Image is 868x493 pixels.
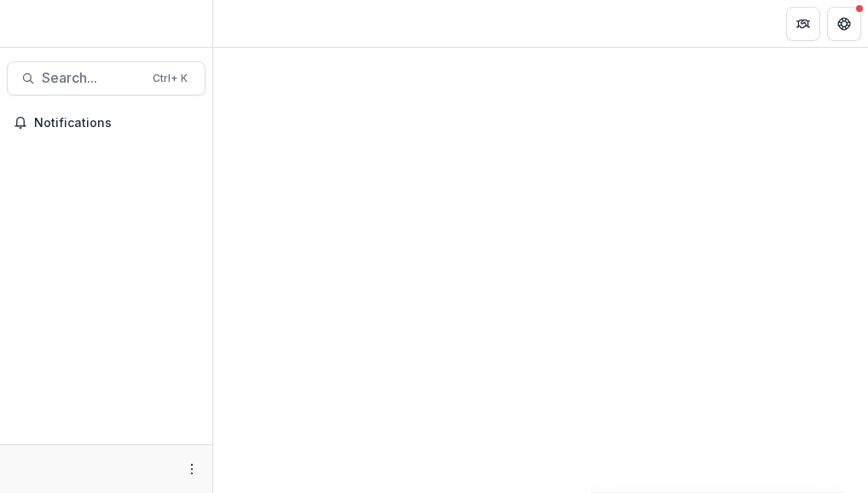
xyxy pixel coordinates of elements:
[786,7,820,41] button: Partners
[149,69,191,88] div: Ctrl + K
[7,109,205,136] button: Notifications
[7,61,205,96] button: Search...
[182,459,202,479] button: More
[827,7,861,41] button: Get Help
[34,116,199,130] span: Notifications
[42,70,142,86] span: Search...
[220,11,292,36] nav: breadcrumb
